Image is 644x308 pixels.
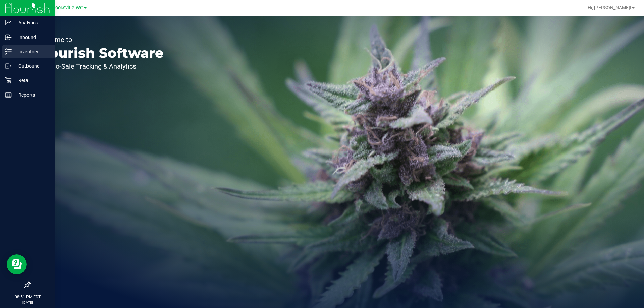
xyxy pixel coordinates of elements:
[12,19,52,27] p: Analytics
[5,77,12,84] inline-svg: Retail
[12,48,52,56] p: Inventory
[12,91,52,99] p: Reports
[36,36,164,43] p: Welcome to
[3,300,52,305] p: [DATE]
[36,46,164,60] p: Flourish Software
[5,91,12,98] inline-svg: Reports
[5,63,12,69] inline-svg: Outbound
[36,63,164,70] p: Seed-to-Sale Tracking & Analytics
[5,19,12,26] inline-svg: Analytics
[12,62,52,70] p: Outbound
[588,5,631,10] span: Hi, [PERSON_NAME]!
[7,254,27,274] iframe: Resource center
[5,34,12,41] inline-svg: Inbound
[3,294,52,300] p: 08:51 PM EDT
[12,76,52,84] p: Retail
[51,5,83,11] span: Brooksville WC
[12,33,52,41] p: Inbound
[5,48,12,55] inline-svg: Inventory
